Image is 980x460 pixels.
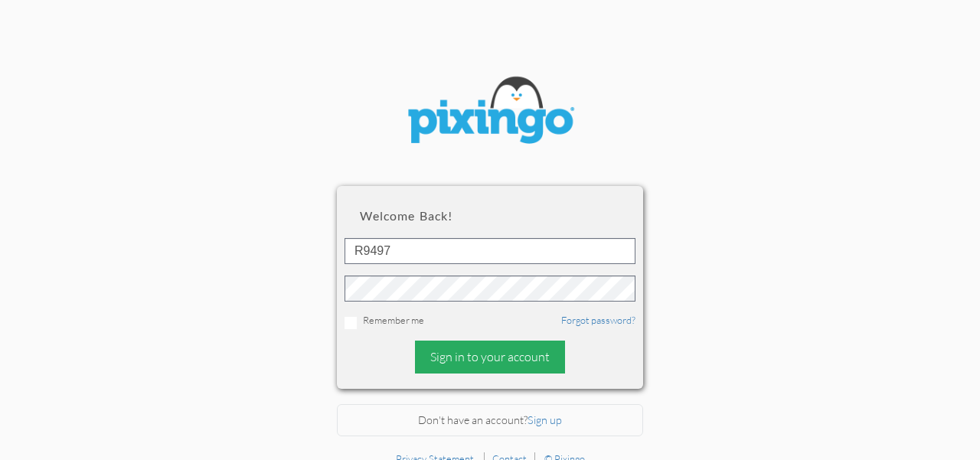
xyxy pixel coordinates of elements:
div: Remember me [345,313,635,329]
input: ID or Email [345,238,635,264]
h2: Welcome back! [360,209,620,223]
div: Sign in to your account [415,341,565,374]
a: Forgot password? [561,314,635,326]
a: Sign up [528,413,562,426]
div: Don't have an account? [337,404,643,437]
img: pixingo logo [398,69,582,155]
